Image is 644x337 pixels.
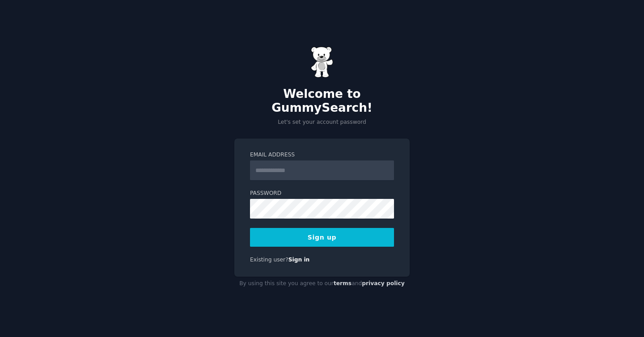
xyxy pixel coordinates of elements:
a: terms [334,280,352,286]
button: Sign up [250,228,394,247]
a: privacy policy [362,280,405,286]
a: Sign in [288,257,310,263]
span: Existing user? [250,257,288,263]
label: Email Address [250,151,394,159]
label: Password [250,190,394,198]
img: Gummy Bear [311,46,333,78]
h2: Welcome to GummySearch! [234,87,410,115]
p: Let's set your account password [234,118,410,126]
div: By using this site you agree to our and [234,277,410,291]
